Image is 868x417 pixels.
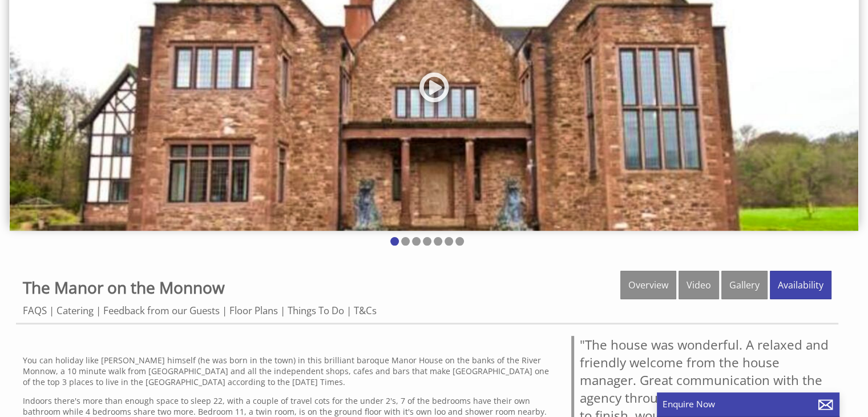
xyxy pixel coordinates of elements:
a: Feedback from our Guests [103,304,220,317]
a: Floor Plans [229,304,278,317]
a: The Manor on the Monnow [23,276,225,298]
a: T&Cs [354,304,377,317]
a: FAQS [23,304,47,317]
p: You can holiday like [PERSON_NAME] himself (he was born in the town) in this brilliant baroque Ma... [23,355,558,387]
a: Availability [770,271,831,299]
a: Video [679,271,719,299]
a: Things To Do [288,304,344,317]
a: Overview [620,271,676,299]
p: Enquire Now [663,398,834,410]
a: Catering [56,304,94,317]
a: Gallery [721,271,768,299]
